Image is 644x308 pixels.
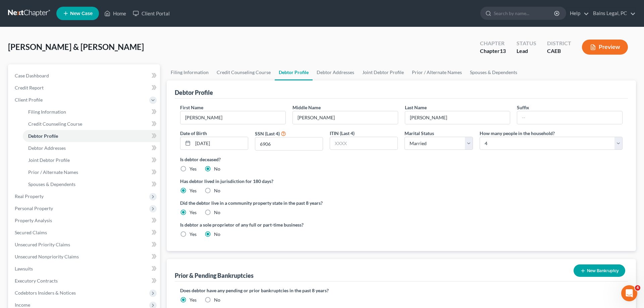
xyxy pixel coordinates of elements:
[180,130,207,137] label: Date of Birth
[621,285,637,301] iframe: Intercom live chat
[480,40,506,47] div: Chapter
[15,290,76,296] span: Codebtors Insiders & Notices
[214,187,220,194] label: No
[9,227,160,239] a: Secured Claims
[517,104,529,111] label: Suffix
[15,193,44,199] span: Real Property
[23,154,160,166] a: Joint Debtor Profile
[15,218,52,223] span: Property Analysis
[15,302,30,308] span: Income
[9,70,160,82] a: Case Dashboard
[214,209,220,216] label: No
[255,137,323,150] input: XXXX
[8,42,144,52] span: [PERSON_NAME] & [PERSON_NAME]
[23,130,160,142] a: Debtor Profile
[582,40,628,55] button: Preview
[275,64,313,80] a: Debtor Profile
[517,40,536,47] div: Status
[15,242,70,247] span: Unsecured Priority Claims
[494,7,555,19] input: Search by name...
[190,297,197,303] label: Yes
[101,7,129,19] a: Home
[358,64,408,80] a: Joint Debtor Profile
[23,106,160,118] a: Filing Information
[9,214,160,227] a: Property Analysis
[70,11,93,16] span: New Case
[180,178,623,185] label: Has debtor lived in jurisdiction for 180 days?
[480,130,555,137] label: How many people in the household?
[480,47,506,55] div: Chapter
[28,121,82,127] span: Credit Counseling Course
[408,64,466,80] a: Prior / Alternate Names
[28,109,66,115] span: Filing Information
[330,137,397,150] input: XXXX
[214,231,220,238] label: No
[15,230,47,235] span: Secured Claims
[213,64,275,80] a: Credit Counseling Course
[129,7,173,19] a: Client Portal
[15,254,79,259] span: Unsecured Nonpriority Claims
[23,142,160,154] a: Debtor Addresses
[9,82,160,94] a: Credit Report
[313,64,358,80] a: Debtor Addresses
[28,169,78,175] span: Prior / Alternate Names
[23,118,160,130] a: Credit Counseling Course
[180,199,623,206] label: Did the debtor live in a community property state in the past 8 years?
[28,157,70,163] span: Joint Debtor Profile
[15,85,44,90] span: Credit Report
[175,271,254,280] div: Prior & Pending Bankruptcies
[190,209,197,216] label: Yes
[15,278,58,284] span: Executory Contracts
[547,40,571,47] div: District
[405,130,434,137] label: Marital Status
[500,48,506,54] span: 13
[190,187,197,194] label: Yes
[190,231,197,238] label: Yes
[167,64,213,80] a: Filing Information
[574,264,625,277] button: New Bankruptcy
[547,47,571,55] div: CAEB
[9,251,160,263] a: Unsecured Nonpriority Claims
[180,156,623,163] label: Is debtor deceased?
[28,145,66,151] span: Debtor Addresses
[15,205,53,211] span: Personal Property
[15,97,43,103] span: Client Profile
[517,47,536,55] div: Lead
[635,285,640,291] span: 4
[28,133,58,139] span: Debtor Profile
[9,263,160,275] a: Lawsuits
[292,104,321,111] label: Middle Name
[590,7,636,19] a: Bains Legal, PC
[180,221,398,228] label: Is debtor a sole proprietor of any full or part-time business?
[23,166,160,178] a: Prior / Alternate Names
[190,166,197,172] label: Yes
[330,130,355,137] label: ITIN (Last 4)
[15,266,33,271] span: Lawsuits
[9,275,160,287] a: Executory Contracts
[466,64,521,80] a: Spouses & Dependents
[15,73,49,78] span: Case Dashboard
[214,166,220,172] label: No
[517,111,622,124] input: --
[28,181,75,187] span: Spouses & Dependents
[193,137,248,150] input: MM/DD/YYYY
[214,297,220,303] label: No
[180,104,203,111] label: First Name
[23,178,160,190] a: Spouses & Dependents
[405,104,427,111] label: Last Name
[293,111,398,124] input: M.I
[255,130,280,137] label: SSN (Last 4)
[9,239,160,251] a: Unsecured Priority Claims
[567,7,589,19] a: Help
[175,88,213,97] div: Debtor Profile
[180,111,285,124] input: --
[405,111,510,124] input: --
[180,287,623,294] label: Does debtor have any pending or prior bankruptcies in the past 8 years?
